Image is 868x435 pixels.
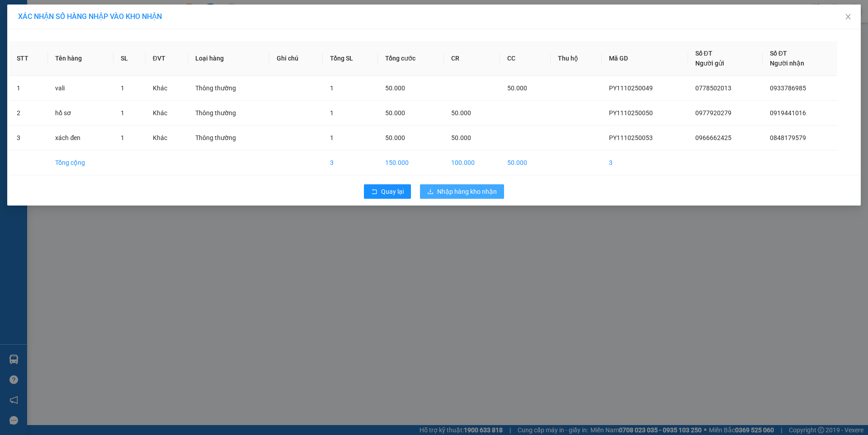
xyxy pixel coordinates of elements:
span: 0778502013 [695,84,731,92]
td: xách đen [48,126,113,150]
td: 1 [9,76,48,101]
td: 50.000 [500,150,551,175]
span: Thời gian : - Nhân viên nhận hàng : [9,15,215,34]
span: close [844,13,852,20]
strong: NHÀ XE BÊ HÀ [PERSON_NAME] [21,40,203,89]
span: 1 [330,84,334,92]
span: 1 [121,134,124,141]
span: [PERSON_NAME] [PERSON_NAME] [40,25,184,34]
span: 50.000 [451,134,471,141]
td: Khác [146,126,188,150]
td: Thông thường [188,126,269,150]
span: 0966662425 [695,134,731,141]
span: rollback [371,188,377,196]
span: 1 [121,109,124,117]
td: Tổng cộng [48,150,113,175]
th: Tổng SL [323,41,378,76]
td: 2 [9,101,48,126]
th: Tên hàng [48,41,113,76]
th: Loại hàng [188,41,269,76]
span: Số ĐT [770,50,787,57]
span: Số ĐT [695,50,712,57]
span: 50.000 [507,84,527,92]
th: STT [9,41,48,76]
span: 0933786985 [770,84,806,92]
td: 3 [9,126,48,150]
button: downloadNhập hàng kho nhận [420,184,504,199]
th: CR [444,41,500,76]
th: Tổng cước [378,41,444,76]
td: 3 [602,150,688,175]
button: rollbackQuay lại [364,184,411,199]
span: 50.000 [385,109,405,117]
th: SL [113,41,146,76]
span: 50.000 [385,134,405,141]
th: CC [500,41,551,76]
span: 1 [330,134,334,141]
span: 0977920279 [695,109,731,117]
td: Thông thường [188,76,269,101]
span: PY1110250050 [609,109,653,117]
span: PY1110250049 [609,84,653,92]
td: vali [48,76,113,101]
span: download [427,188,434,196]
td: 3 [323,150,378,175]
td: hồ sơ [48,101,113,126]
span: PY1110250053 [609,134,653,141]
span: Người nhận [770,60,804,67]
span: 0848179579 [770,134,806,141]
th: Thu hộ [551,41,602,76]
span: 06:36:53 [DATE] [55,15,119,24]
td: Khác [146,76,188,101]
span: 50.000 [385,84,405,92]
td: Khác [146,101,188,126]
button: Close [835,5,861,30]
th: Ghi chú [269,41,323,76]
span: 1 [330,109,334,117]
span: 0919441016 [770,109,806,117]
span: Quay lại [381,187,404,196]
span: Nhập hàng kho nhận [437,187,497,196]
td: Thông thường [188,101,269,126]
td: 150.000 [378,150,444,175]
th: ĐVT [146,41,188,76]
th: Mã GD [602,41,688,76]
span: 50.000 [451,109,471,117]
span: 1 [121,84,124,92]
td: 100.000 [444,150,500,175]
span: Người gửi [695,60,724,67]
span: XÁC NHẬN SỐ HÀNG NHẬP VÀO KHO NHẬN [18,12,162,21]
